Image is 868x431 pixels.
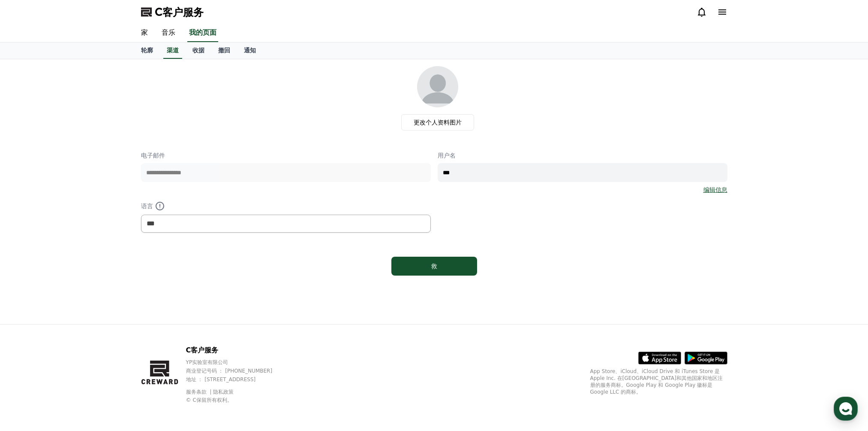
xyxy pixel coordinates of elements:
p: YP实验室有限公司 [186,359,289,366]
label: 更改个人资料图片 [401,114,474,131]
a: 家 [134,24,155,42]
a: 通知 [237,42,263,59]
a: 轮廓 [134,42,160,59]
font: 通知 [244,47,256,54]
p: 用户名 [438,151,727,160]
button: 救 [391,257,477,276]
img: profile_image [417,66,458,107]
font: 撤回 [218,47,230,54]
font: 语言 [141,202,153,210]
a: 收据 [186,42,211,59]
a: C客户服务 [141,5,204,19]
a: 编辑信息 [703,185,727,194]
p: 商业登记号码 ： [PHONE_NUMBER] [186,367,289,374]
font: 渠道 [167,47,179,54]
font: 轮廓 [141,47,153,54]
p: © C保留所有权利。 [186,397,289,404]
p: C客户服务 [186,345,289,355]
p: App Store、iCloud、iCloud Drive 和 iTunes Store 是 Apple Inc. 在[GEOGRAPHIC_DATA]和其他国家和地区注册的服务商标。Googl... [590,368,727,395]
p: 电子邮件 [141,151,431,160]
a: 渠道 [163,42,182,59]
a: 隐私政策 [213,389,234,395]
p: 地址 ： [STREET_ADDRESS] [186,376,289,383]
a: 撤回 [211,42,237,59]
span: C客户服务 [155,5,204,19]
font: 收据 [192,47,204,54]
a: 服务条款 [186,389,213,395]
a: 我的页面 [187,24,218,42]
a: 音乐 [155,24,182,42]
font: 救 [431,263,437,270]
